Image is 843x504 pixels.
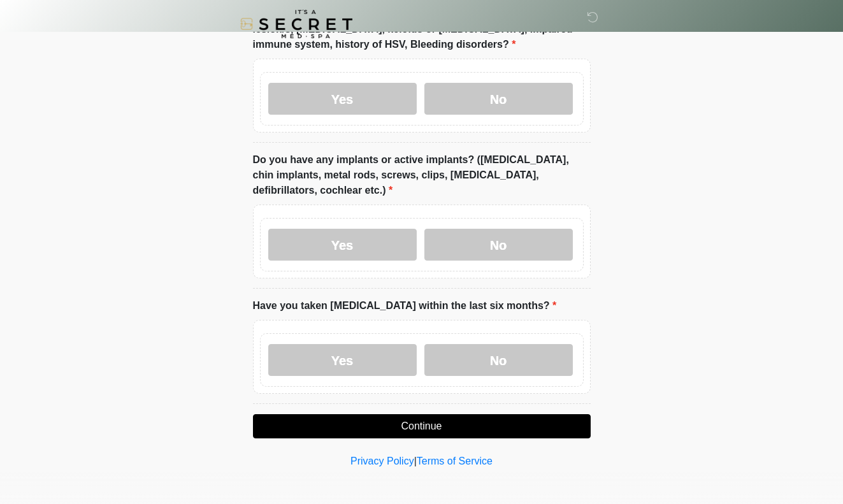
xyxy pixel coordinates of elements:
a: Terms of Service [417,456,493,466]
label: Yes [268,229,417,261]
label: Yes [268,83,417,115]
a: | [414,456,417,466]
label: Have you taken [MEDICAL_DATA] within the last six months? [253,298,557,313]
button: Continue [253,414,591,438]
label: No [424,229,573,261]
label: Yes [268,344,417,376]
a: Privacy Policy [350,456,414,466]
img: It's A Secret Med Spa Logo [240,10,352,38]
label: No [424,83,573,115]
label: Do you have any implants or active implants? ([MEDICAL_DATA], chin implants, metal rods, screws, ... [253,152,591,198]
label: No [424,344,573,376]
